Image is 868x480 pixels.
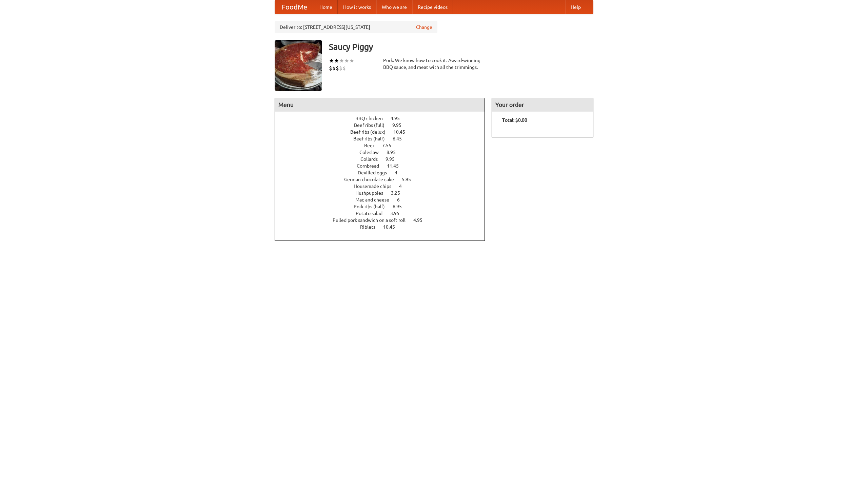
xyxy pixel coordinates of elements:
span: 9.95 [386,156,401,162]
li: $ [329,64,332,72]
li: ★ [339,57,344,64]
a: How it works [338,0,376,14]
span: 4 [399,184,409,189]
a: Hushpuppies 3.25 [355,190,413,196]
span: 11.45 [387,163,406,169]
a: Pork ribs (half) 6.95 [354,204,414,209]
span: 4.95 [413,217,429,223]
b: Total: $0.00 [502,117,527,123]
a: Home [314,0,338,14]
li: $ [332,64,336,72]
span: 8.95 [387,150,402,155]
a: Collards 9.95 [360,156,407,162]
span: Potato salad [356,211,389,216]
img: angular.jpg [275,40,322,91]
h4: Menu [275,98,485,112]
li: ★ [344,57,349,64]
span: 9.95 [392,122,408,128]
a: Devilled eggs 4 [358,170,410,175]
span: Beef ribs (full) [354,122,391,128]
span: Beer [364,143,381,148]
li: ★ [329,57,334,64]
a: Change [416,24,432,31]
a: Beef ribs (delux) 10.45 [350,129,418,135]
a: Who we are [376,0,412,14]
a: Beer 7.55 [364,143,404,148]
span: Mac and cheese [355,197,396,203]
a: Housemade chips 4 [354,184,414,189]
a: Recipe videos [412,0,453,14]
span: 4.95 [391,116,407,121]
a: Beef ribs (half) 6.45 [353,136,414,141]
span: Coleslaw [359,150,386,155]
span: 6.45 [393,136,409,141]
a: Help [565,0,586,14]
span: Housemade chips [354,184,398,189]
a: Pulled pork sandwich on a soft roll 4.95 [333,217,435,223]
span: Collards [360,156,384,162]
li: ★ [334,57,339,64]
a: Riblets 10.45 [360,224,408,230]
span: Beef ribs (half) [353,136,392,141]
span: BBQ chicken [355,116,390,121]
span: Hushpuppies [355,190,390,196]
span: 5.95 [402,177,418,182]
span: 6.95 [393,204,409,209]
a: FoodMe [275,0,314,14]
a: Mac and cheese 6 [355,197,412,203]
span: Beef ribs (delux) [350,129,392,135]
span: 10.45 [383,224,402,230]
span: Pulled pork sandwich on a soft roll [333,217,412,223]
li: $ [339,64,342,72]
div: Pork. We know how to cook it. Award-winning BBQ sauce, and meat with all the trimmings. [383,57,485,71]
div: Deliver to: [STREET_ADDRESS][US_STATE] [275,21,437,33]
li: ★ [349,57,354,64]
li: $ [336,64,339,72]
a: Beef ribs (full) 9.95 [354,122,414,128]
span: 7.55 [382,143,398,148]
span: Cornbread [357,163,386,169]
span: 3.95 [390,211,406,216]
li: $ [342,64,346,72]
h3: Saucy Piggy [329,40,593,54]
span: German chocolate cake [344,177,401,182]
span: 10.45 [393,129,412,135]
span: Riblets [360,224,382,230]
a: Coleslaw 8.95 [359,150,408,155]
h4: Your order [492,98,593,112]
a: Cornbread 11.45 [357,163,411,169]
span: 6 [397,197,407,203]
span: Pork ribs (half) [354,204,392,209]
a: Potato salad 3.95 [356,211,412,216]
span: 3.25 [391,190,407,196]
span: Devilled eggs [358,170,394,175]
span: 4 [395,170,404,175]
a: BBQ chicken 4.95 [355,116,412,121]
a: German chocolate cake 5.95 [344,177,423,182]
